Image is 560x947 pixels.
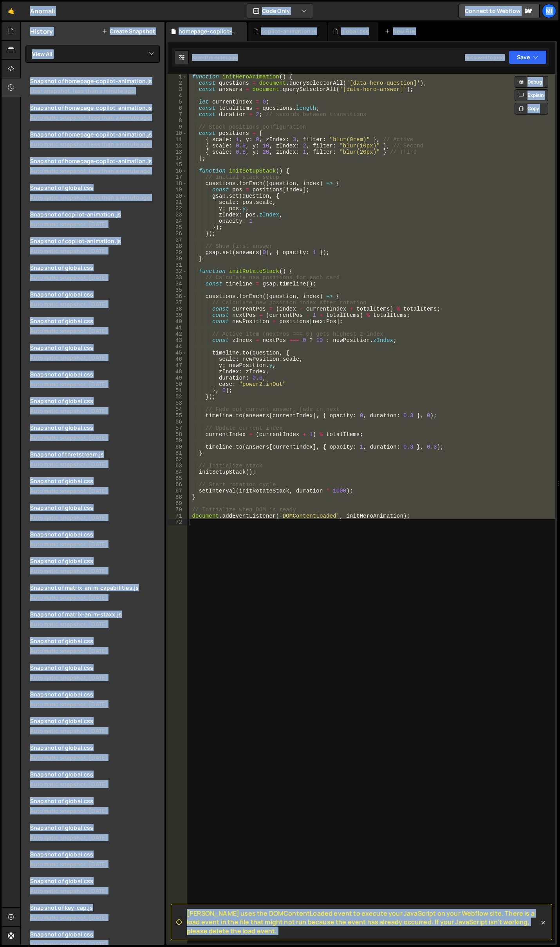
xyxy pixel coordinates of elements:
[30,664,160,671] div: Snapshot of global.css
[168,93,187,99] div: 4
[385,27,417,35] div: New File
[168,488,187,494] div: 67
[25,686,164,713] a: Snapshot of global.css Automatic snapshot, [DATE]
[168,180,187,187] div: 18
[25,713,164,739] a: Snapshot of global.css Automatic snapshot, [DATE]
[25,233,164,259] a: Snapshot of copilot-animation.js Automatic snapshot, [DATE]
[168,394,187,400] div: 52
[168,105,187,111] div: 6
[30,691,160,698] div: Snapshot of global.css
[168,381,187,387] div: 50
[458,4,540,18] a: Connect to Webflow
[30,424,160,431] div: Snapshot of global.css
[515,76,548,88] button: Debug
[25,366,164,393] a: Snapshot of global.css Automatic snapshot, [DATE]
[515,89,548,101] button: Explain
[30,540,160,548] div: Automatic snapshot, [DATE]
[168,212,187,218] div: 23
[25,393,164,419] a: Snapshot of global.css Automatic snapshot, [DATE]
[168,193,187,199] div: 20
[30,904,160,911] div: Snapshot of key-cap.js
[179,27,237,35] div: homepage-copilot-animation.js
[168,469,187,475] div: 64
[168,475,187,482] div: 65
[25,126,164,153] a: Snapshot of homepage-copilot-animation.jsAutomatic snapshot, less than a minute ago
[341,27,369,35] div: global.css
[30,487,160,494] div: Automatic snapshot, [DATE]
[25,339,164,366] a: Snapshot of global.css Automatic snapshot, [DATE]
[25,766,164,792] a: Snapshot of global.css Automatic snapshot, [DATE]
[168,419,187,425] div: 56
[25,872,164,899] a: Snapshot of global.css Automatic snapshot, [DATE]
[30,237,160,245] div: Snapshot of copilot-animation.js
[168,413,187,419] div: 55
[168,519,187,525] div: 72
[25,446,164,473] a: Snapshot of thretstream.js Automatic snapshot, [DATE]
[168,237,187,243] div: 27
[168,149,187,155] div: 13
[30,194,160,201] div: Automatic snapshot, less than a minute ago
[168,425,187,431] div: 57
[168,86,187,93] div: 3
[30,674,160,681] div: Automatic snapshot, [DATE]
[542,4,556,18] a: Mi
[30,531,160,538] div: Snapshot of global.css
[30,514,160,521] div: Automatic snapshot, [DATE]
[30,771,160,778] div: Snapshot of global.css
[30,291,160,298] div: Snapshot of global.css
[168,387,187,394] div: 51
[30,317,160,325] div: Snapshot of global.css
[247,4,313,18] button: Code Only
[30,104,160,111] div: Snapshot of homepage-copilot-animation.js
[30,300,160,308] div: Automatic snapshot, [DATE]
[168,306,187,312] div: 38
[30,887,160,894] div: Automatic snapshot, [DATE]
[30,637,160,645] div: Snapshot of global.css
[30,860,160,868] div: Automatic snapshot, [DATE]
[168,331,187,337] div: 42
[30,140,160,148] div: Automatic snapshot, less than a minute ago
[25,259,164,286] a: Snapshot of global.css Automatic snapshot, [DATE]
[30,371,160,378] div: Snapshot of global.css
[168,243,187,249] div: 28
[168,224,187,231] div: 25
[30,274,160,281] div: Automatic snapshot, [DATE]
[515,103,548,115] button: Copy
[25,206,164,233] a: Snapshot of copilot-animation.js Automatic snapshot, [DATE]
[102,28,155,35] button: Create Snapshot
[261,27,317,35] div: copilot-animation.js
[30,77,160,85] div: Snapshot of homepage-copilot-animation.js
[25,526,164,553] a: Snapshot of global.css Automatic snapshot, [DATE]
[187,909,539,935] span: [PERSON_NAME] uses the DOMContentLoaded event to execute your JavaScript on your Webflow site. Th...
[30,717,160,725] div: Snapshot of global.css
[30,6,55,16] div: Anomali
[168,249,187,256] div: 29
[30,754,160,761] div: Automatic snapshot, [DATE]
[30,557,160,565] div: Snapshot of global.css
[30,851,160,858] div: Snapshot of global.css
[2,2,21,20] a: 🤙
[30,87,160,95] div: User snapshot, less than a minute ago
[168,375,187,381] div: 49
[168,463,187,469] div: 63
[30,327,160,334] div: Automatic snapshot, [DATE]
[30,797,160,805] div: Snapshot of global.css
[30,247,160,254] div: Automatic snapshot, [DATE]
[30,584,160,591] div: Snapshot of matrix-anim-capabilities.js
[30,780,160,788] div: Automatic snapshot, [DATE]
[25,153,164,179] a: Snapshot of homepage-copilot-animation.jsAutomatic snapshot, less than a minute ago
[465,54,504,61] div: Not saved to prod
[168,500,187,507] div: 69
[30,211,160,218] div: Snapshot of copilot-animation.js
[25,99,164,126] a: Snapshot of homepage-copilot-animation.jsAutomatic snapshot, less than a minute ago
[168,450,187,456] div: 61
[168,130,187,136] div: 10
[30,407,160,414] div: Automatic snapshot, [DATE]
[25,73,164,99] a: Snapshot of homepage-copilot-animation.jsUser snapshot, less than a minute ago
[25,792,164,819] a: Snapshot of global.css Automatic snapshot, [DATE]
[168,74,187,80] div: 1
[168,143,187,149] div: 12
[30,460,160,468] div: Automatic snapshot, [DATE]
[168,80,187,86] div: 2
[168,287,187,293] div: 35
